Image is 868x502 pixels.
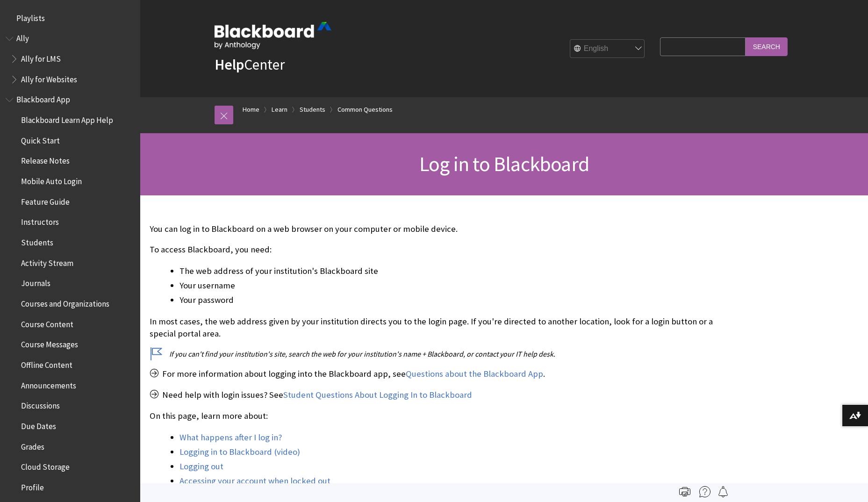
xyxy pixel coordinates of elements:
li: The web address of your institution's Blackboard site [179,265,720,278]
span: Log in to Blackboard [419,151,589,177]
span: Instructors [21,215,59,227]
span: Students [21,235,53,247]
p: For more information about logging into the Blackboard app, see . [150,368,720,380]
span: Course Messages [21,337,78,350]
span: Courses and Organizations [21,296,109,308]
select: Site Language Selector [570,40,645,58]
span: Grades [21,439,44,452]
p: In most cases, the web address given by your institution directs you to the login page. If you're... [150,316,720,340]
span: Ally [16,31,29,43]
li: Your username [179,279,720,292]
span: Cloud Storage [21,459,70,472]
a: HelpCenter [215,55,285,74]
span: Course Content [21,316,73,329]
a: Students [300,104,325,115]
span: Activity Stream [21,255,73,268]
span: Playlists [16,10,45,23]
a: Learn [272,104,287,115]
p: Need help with login issues? See [150,389,720,401]
p: You can log in to Blackboard on a web browser on your computer or mobile device. [150,223,720,235]
span: Release Notes [21,153,70,166]
nav: Book outline for Playlists [6,10,135,26]
span: Due Dates [21,418,56,431]
p: If you can't find your institution's site, search the web for your institution's name + Blackboar... [150,349,720,359]
a: What happens after I log in? [179,432,282,443]
li: Your password [179,294,720,307]
img: Blackboard by Anthology [215,22,331,49]
a: Home [243,104,259,115]
a: Student Questions About Logging In to Blackboard [283,389,472,401]
p: On this page, learn more about: [150,410,720,422]
strong: Help [215,55,244,74]
a: Logging out [179,461,223,472]
a: Common Questions [337,104,393,115]
span: Offline Content [21,357,72,370]
span: Mobile Auto Login [21,173,82,186]
span: Journals [21,276,50,288]
span: Ally for LMS [21,51,61,64]
span: Discussions [21,398,60,410]
span: Feature Guide [21,194,70,207]
span: Blackboard App [16,92,70,105]
span: Announcements [21,378,76,390]
p: To access Blackboard, you need: [150,244,720,256]
span: Quick Start [21,133,60,145]
a: Accessing your account when locked out [179,475,330,487]
img: More help [699,486,710,497]
a: Questions about the Blackboard App [406,368,543,380]
img: Follow this page [717,486,729,497]
img: Print [679,486,690,497]
span: Ally for Websites [21,72,77,84]
span: Blackboard Learn App Help [21,112,113,125]
input: Search [746,37,788,56]
a: Logging in to Blackboard (video) [179,446,300,458]
span: Profile [21,480,44,492]
nav: Book outline for Anthology Ally Help [6,31,135,87]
